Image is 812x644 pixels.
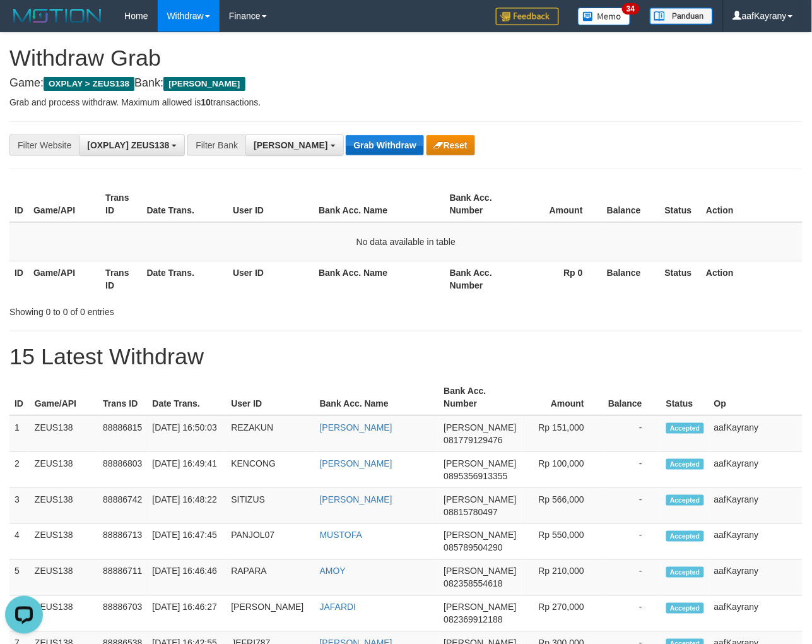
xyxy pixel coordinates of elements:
td: RAPARA [226,560,314,596]
th: Op [709,379,803,415]
td: Rp 270,000 [522,596,603,632]
td: [DATE] 16:46:46 [147,560,226,596]
span: 34 [622,3,639,15]
th: Bank Acc. Number [445,261,517,297]
a: MUSTOFA [320,530,362,540]
span: [PERSON_NAME] [444,458,517,468]
th: Status [660,186,702,222]
th: Bank Acc. Number [439,379,522,415]
h1: Withdraw Grab [9,45,803,71]
td: aafKayrany [709,560,803,596]
td: - [603,488,661,524]
td: aafKayrany [709,488,803,524]
td: 88886711 [98,560,147,596]
td: - [603,560,661,596]
h1: 15 Latest Withdraw [9,344,803,369]
h4: Game: Bank: [9,77,803,90]
span: [PERSON_NAME] [444,422,517,432]
span: Accepted [666,495,704,506]
span: [PERSON_NAME] [444,566,517,576]
th: User ID [228,186,314,222]
th: ID [9,186,28,222]
th: Bank Acc. Number [445,186,517,222]
span: Copy 082369912188 to clipboard [444,615,503,625]
a: [PERSON_NAME] [320,458,392,468]
td: ZEUS138 [30,488,98,524]
th: Game/API [28,261,100,297]
span: Accepted [666,567,704,578]
td: 5 [9,560,30,596]
th: Date Trans. [142,261,228,297]
span: [PERSON_NAME] [444,602,517,612]
td: PANJOL07 [226,524,314,560]
th: Balance [603,379,661,415]
td: Rp 100,000 [522,452,603,488]
th: Status [661,379,709,415]
th: Trans ID [100,261,141,297]
span: Copy 0895356913355 to clipboard [444,471,508,481]
img: Button%20Memo.svg [578,8,631,25]
span: Accepted [666,603,704,614]
td: ZEUS138 [30,560,98,596]
td: - [603,452,661,488]
td: KENCONG [226,452,314,488]
th: Date Trans. [147,379,226,415]
th: Action [701,186,803,222]
th: Game/API [30,379,98,415]
a: JAFARDI [320,602,356,612]
span: Accepted [666,459,704,470]
a: [PERSON_NAME] [320,494,392,504]
th: Bank Acc. Name [314,261,445,297]
td: SITIZUS [226,488,314,524]
td: 4 [9,524,30,560]
td: [DATE] 16:47:45 [147,524,226,560]
td: 88886742 [98,488,147,524]
span: [PERSON_NAME] [163,77,245,91]
span: Copy 082358554618 to clipboard [444,579,503,589]
td: 2 [9,452,30,488]
td: ZEUS138 [30,452,98,488]
td: ZEUS138 [30,415,98,452]
td: aafKayrany [709,524,803,560]
div: Filter Bank [187,134,245,156]
th: Bank Acc. Name [314,186,445,222]
td: [DATE] 16:49:41 [147,452,226,488]
a: [PERSON_NAME] [320,422,392,432]
td: 3 [9,488,30,524]
td: [DATE] 16:48:22 [147,488,226,524]
td: - [603,596,661,632]
td: 88886713 [98,524,147,560]
th: ID [9,379,30,415]
th: Amount [522,379,603,415]
p: Grab and process withdraw. Maximum allowed is transactions. [9,96,803,109]
button: [OXPLAY] ZEUS138 [79,134,185,156]
img: MOTION_logo.png [9,6,105,25]
div: Filter Website [9,134,79,156]
th: Trans ID [100,186,141,222]
td: ZEUS138 [30,524,98,560]
td: 88886803 [98,452,147,488]
button: Grab Withdraw [346,135,423,155]
img: Feedback.jpg [496,8,559,25]
td: 1 [9,415,30,452]
th: Date Trans. [142,186,228,222]
th: Balance [602,186,660,222]
td: [PERSON_NAME] [226,596,314,632]
button: Reset [427,135,475,155]
td: REZAKUN [226,415,314,452]
span: [OXPLAY] ZEUS138 [87,140,169,150]
th: ID [9,261,28,297]
th: Rp 0 [516,261,602,297]
span: [PERSON_NAME] [444,494,517,504]
th: Game/API [28,186,100,222]
td: aafKayrany [709,596,803,632]
th: Status [660,261,702,297]
td: [DATE] 16:46:27 [147,596,226,632]
td: ZEUS138 [30,596,98,632]
td: 88886703 [98,596,147,632]
button: Open LiveChat chat widget [5,5,43,43]
span: Copy 081779129476 to clipboard [444,435,503,445]
th: User ID [226,379,314,415]
td: - [603,524,661,560]
td: Rp 151,000 [522,415,603,452]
